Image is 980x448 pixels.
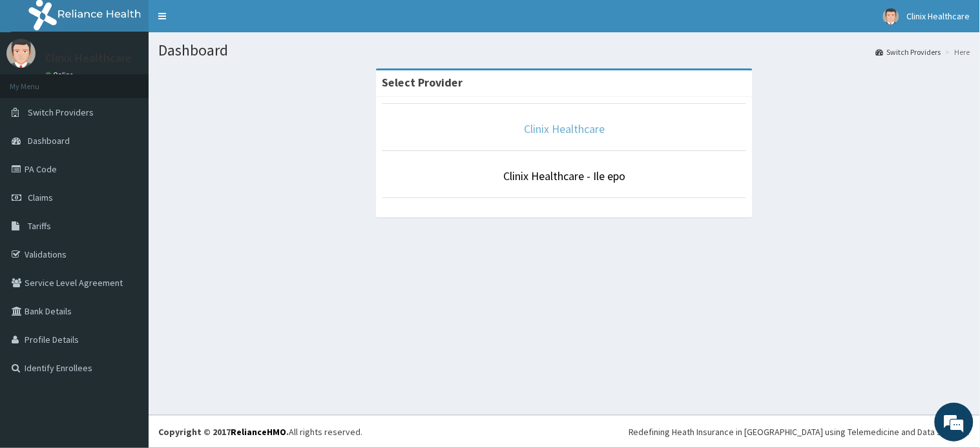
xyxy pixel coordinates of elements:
a: RelianceHMO [231,426,286,438]
img: User Image [6,39,36,68]
a: Online [45,70,76,79]
p: Clinix Healthcare [45,52,132,64]
footer: All rights reserved. [149,415,980,448]
a: Clinix Healthcare [524,121,605,136]
strong: Select Provider [382,75,463,90]
span: Switch Providers [28,107,94,118]
span: Dashboard [28,135,70,147]
span: Claims [28,192,53,203]
span: Clinix Healthcare [907,10,970,22]
a: Switch Providers [876,46,941,57]
strong: Copyright © 2017 . [158,426,289,438]
img: User Image [883,8,899,25]
a: Clinix Healthcare - Ile epo [503,168,625,183]
li: Here [943,46,970,57]
span: Tariffs [28,220,51,232]
h1: Dashboard [158,42,970,59]
div: Redefining Heath Insurance in [GEOGRAPHIC_DATA] using Telemedicine and Data Science! [629,425,970,438]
